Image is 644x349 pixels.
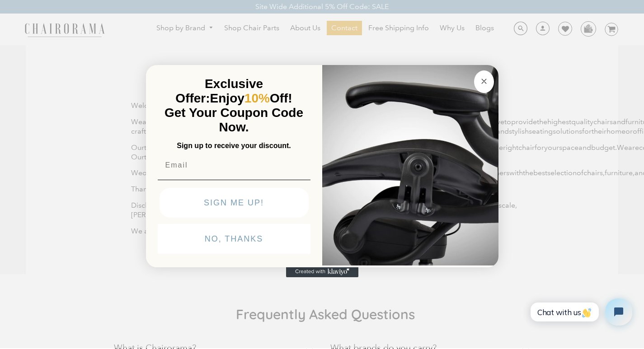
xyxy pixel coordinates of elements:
[286,266,358,277] a: Created with Klaviyo - opens in a new tab
[244,91,270,105] span: 10%
[523,291,640,333] iframe: Tidio Chat
[160,188,309,218] button: SIGN ME UP!
[177,142,291,149] span: Sign up to receive your discount.
[210,91,292,105] span: Enjoy Off!
[158,156,310,174] input: Email
[158,180,310,180] img: underline
[474,70,494,93] button: Close dialog
[165,106,303,134] span: Get Your Coupon Code Now.
[175,77,263,105] span: Exclusive Offer:
[322,63,498,265] img: 92d77583-a095-41f6-84e7-858462e0427a.jpeg
[158,224,310,254] button: NO, THANKS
